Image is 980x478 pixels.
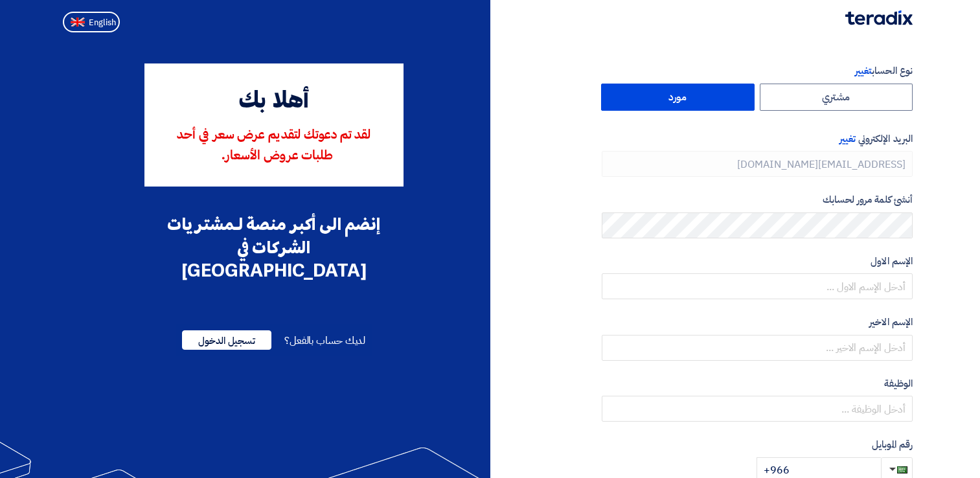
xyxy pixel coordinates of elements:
label: الوظيفة [602,376,913,391]
input: أدخل الإسم الاخير ... [602,335,913,361]
span: تسجيل الدخول [182,330,271,350]
input: أدخل الإسم الاول ... [602,273,913,299]
label: مشتري [760,84,913,111]
span: تغيير [855,63,872,78]
label: أنشئ كلمة مرور لحسابك [602,192,913,207]
div: أهلا بك [163,84,385,119]
input: أدخل الوظيفة ... [602,396,913,422]
span: لديك حساب بالفعل؟ [284,333,365,348]
label: رقم الموبايل [602,437,913,452]
a: تسجيل الدخول [182,333,271,348]
img: en-US.png [71,17,85,27]
span: تغيير [839,131,856,146]
label: الإسم الاخير [602,315,913,330]
div: إنضم الى أكبر منصة لـمشتريات الشركات في [GEOGRAPHIC_DATA] [144,212,404,282]
label: مورد [601,84,755,111]
img: Teradix logo [845,10,913,25]
label: البريد الإلكتروني [602,131,913,146]
label: الإسم الاول [602,254,913,269]
input: أدخل بريد العمل الإلكتروني الخاص بك ... [602,151,913,177]
button: English [63,12,120,32]
span: لقد تم دعوتك لتقديم عرض سعر في أحد طلبات عروض الأسعار. [177,129,370,163]
span: English [89,18,116,27]
label: نوع الحساب [602,63,913,78]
